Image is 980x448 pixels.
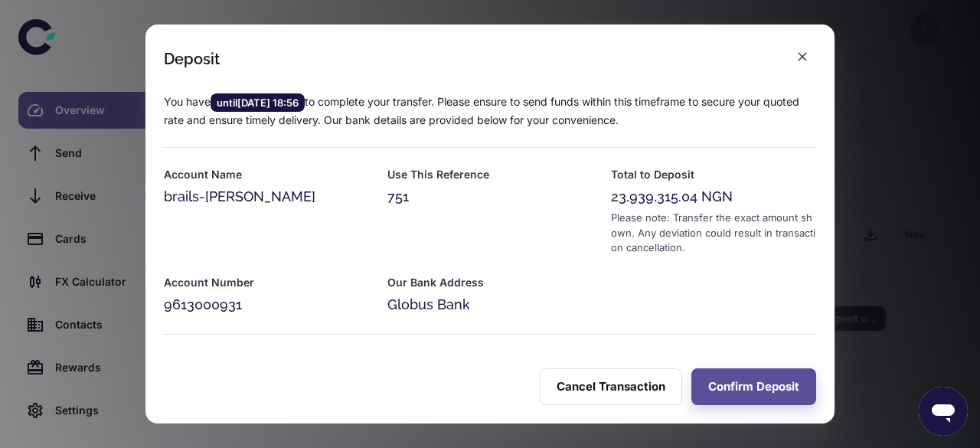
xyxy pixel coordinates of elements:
div: Globus Bank [387,294,593,316]
button: Confirm Deposit [691,368,816,405]
div: 23,939,315.04 NGN [611,186,816,208]
h6: Our Bank Address [387,274,593,291]
div: 751 [387,186,593,208]
iframe: Button to launch messaging window [919,387,968,436]
h6: Account Number [164,274,369,291]
button: Cancel Transaction [540,368,682,405]
div: Please note: Transfer the exact amount shown. Any deviation could result in transaction cancellat... [611,211,816,256]
div: 9613000931 [164,294,369,316]
h6: Total to Deposit [611,166,816,183]
p: You have to complete your transfer. Please ensure to send funds within this timeframe to secure y... [164,93,816,129]
div: brails-[PERSON_NAME] [164,186,369,208]
h6: Account Name [164,166,369,183]
div: Deposit [164,50,220,68]
span: until [DATE] 18:56 [211,95,305,110]
h6: Use This Reference [387,166,593,183]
